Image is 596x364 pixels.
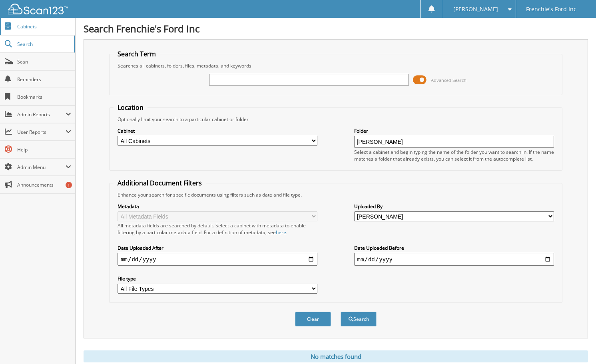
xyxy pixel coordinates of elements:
[118,127,317,134] label: Cabinet
[84,350,588,362] div: No matches found
[431,77,466,83] span: Advanced Search
[114,116,558,123] div: Optionally limit your search to a particular cabinet or folder
[17,76,71,83] span: Reminders
[118,203,317,210] label: Metadata
[17,93,71,100] span: Bookmarks
[118,222,317,236] div: All metadata fields are searched by default. Select a cabinet with metadata to enable filtering b...
[118,275,317,282] label: File type
[17,181,71,188] span: Announcements
[341,312,377,326] button: Search
[17,23,71,30] span: Cabinets
[17,58,71,65] span: Scan
[17,129,66,135] span: User Reports
[354,203,554,210] label: Uploaded By
[17,164,66,171] span: Admin Menu
[354,127,554,134] label: Folder
[66,182,72,188] div: 1
[453,7,498,12] span: [PERSON_NAME]
[114,179,206,187] legend: Additional Document Filters
[118,253,317,266] input: start
[354,253,554,266] input: end
[114,191,558,198] div: Enhance your search for specific documents using filters such as date and file type.
[276,229,286,236] a: here
[17,146,71,153] span: Help
[114,103,148,112] legend: Location
[8,4,68,14] img: scan123-logo-white.svg
[526,7,576,12] span: Frenchie's Ford Inc
[354,149,554,162] div: Select a cabinet and begin typing the name of the folder you want to search in. If the name match...
[114,62,558,69] div: Searches all cabinets, folders, files, metadata, and keywords
[17,41,70,48] span: Search
[295,312,331,326] button: Clear
[114,50,160,58] legend: Search Term
[354,245,554,251] label: Date Uploaded Before
[17,111,66,118] span: Admin Reports
[556,326,596,364] iframe: Chat Widget
[118,245,317,251] label: Date Uploaded After
[84,22,588,35] h1: Search Frenchie's Ford Inc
